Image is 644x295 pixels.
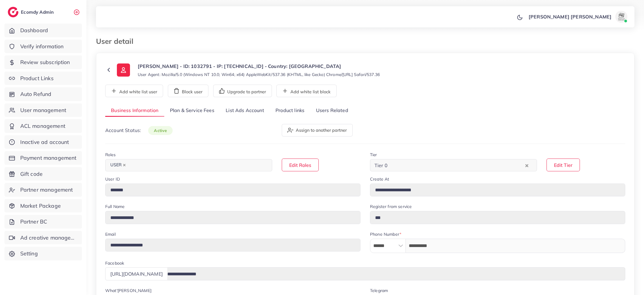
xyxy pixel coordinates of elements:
[20,27,48,34] span: Dashboard
[105,85,163,97] button: Add white list user
[20,90,52,98] span: Auto Refund
[105,267,168,280] div: [URL][DOMAIN_NAME]
[310,104,354,117] a: Users Related
[4,247,82,260] a: Setting
[4,151,82,165] a: Payment management
[20,186,73,194] span: Partner management
[96,37,138,46] h3: User detail
[164,104,220,117] a: Plan & Service Fees
[20,74,54,82] span: Product Links
[4,103,82,117] a: User management
[525,162,528,169] button: Clear Selected
[4,72,82,85] a: Product Links
[4,215,82,229] a: Partner BC
[4,87,82,101] a: Auto Refund
[123,164,126,167] button: Deselect USER
[148,126,173,135] span: active
[370,159,537,171] div: Search for option
[220,104,270,117] a: List Ads Account
[389,161,524,170] input: Search for option
[105,152,116,158] label: Roles
[105,231,116,237] label: Email
[282,124,353,136] button: Assign to another partner
[276,85,337,97] button: Add white list block
[4,135,82,149] a: Inactive ad account
[4,55,82,69] a: Review subscription
[370,176,389,182] label: Create At
[370,288,388,294] label: Telegram
[105,104,164,117] a: Business Information
[105,176,120,182] label: User ID
[20,170,43,178] span: Gift code
[370,204,412,209] label: Register from service
[20,43,64,50] span: Verify information
[138,72,380,77] small: User Agent: Mozilla/5.0 (Windows NT 10.0; Win64; x64) AppleWebKit/537.36 (KHTML, like Gecko) Chro...
[547,159,580,171] button: Edit Tier
[373,161,389,170] span: Tier 0
[20,58,70,66] span: Review subscription
[615,11,627,23] img: avatar
[20,234,78,242] span: Ad creative management
[525,11,630,23] a: [PERSON_NAME] [PERSON_NAME]avatar
[105,260,124,266] label: Facebook
[20,154,77,162] span: Payment management
[21,9,55,15] h2: Ecomdy Admin
[4,24,82,37] a: Dashboard
[20,202,61,210] span: Market Package
[370,231,401,237] label: Phone Number
[20,218,47,226] span: Partner BC
[20,250,38,257] span: Setting
[105,288,151,294] label: What'[PERSON_NAME]
[105,204,125,209] label: Full Name
[168,85,208,97] button: Block user
[529,13,612,20] p: [PERSON_NAME] [PERSON_NAME]
[117,63,130,77] img: ic-user-info.36bf1079.svg
[105,127,173,134] p: Account Status:
[4,231,82,245] a: Ad creative management
[129,161,264,170] input: Search for option
[8,7,18,17] img: logo
[105,159,272,171] div: Search for option
[8,7,55,17] a: logoEcomdy Admin
[108,161,129,169] span: USER
[4,40,82,53] a: Verify information
[4,119,82,133] a: ACL management
[20,106,66,114] span: User management
[213,85,272,97] button: Upgrade to partner
[370,152,377,158] label: Tier
[20,122,65,130] span: ACL management
[20,138,69,146] span: Inactive ad account
[4,199,82,213] a: Market Package
[138,63,380,70] p: [PERSON_NAME] - ID: 1032791 - IP: [TECHNICAL_ID] - Country: [GEOGRAPHIC_DATA]
[4,167,82,181] a: Gift code
[282,159,319,171] button: Edit Roles
[4,183,82,197] a: Partner management
[270,104,310,117] a: Product links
